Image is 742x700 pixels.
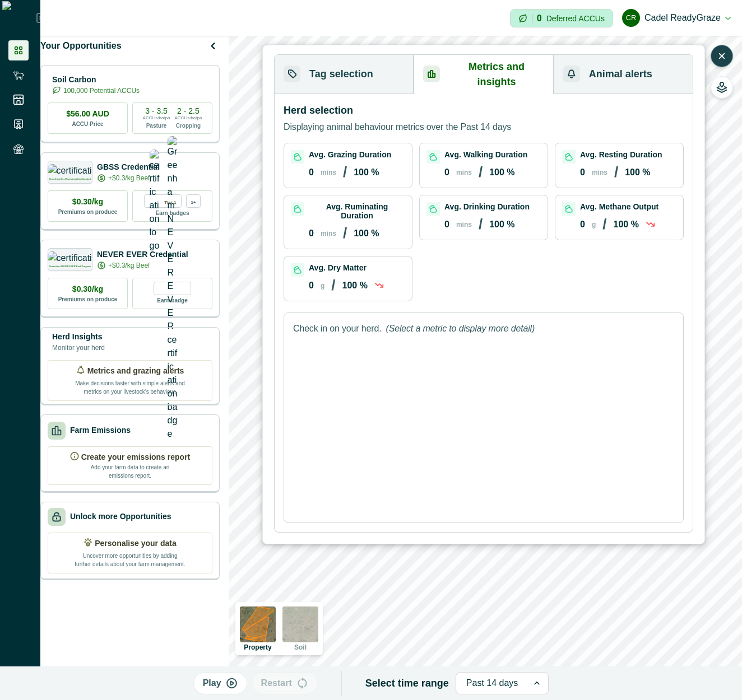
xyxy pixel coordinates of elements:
[294,644,307,651] p: Soil
[365,676,449,691] p: Select time range
[177,107,200,115] p: 2 - 2.5
[537,14,542,23] p: 0
[150,150,160,253] img: certification logo
[343,164,347,181] p: /
[321,169,336,176] p: mins
[87,365,184,377] p: Metrics and grazing alerts
[444,220,449,230] p: 0
[479,164,483,181] p: /
[309,202,405,220] p: Avg. Ruminating Duration
[52,74,140,86] p: Soil Carbon
[49,265,91,268] p: Greenham NEVER EVER Beef Program
[58,295,118,304] p: Premiums on produce
[70,511,171,522] p: Unlock more Opportunities
[203,676,221,690] p: Play
[293,322,381,335] p: Check in on your herd.
[354,228,379,239] p: 100 %
[342,281,367,291] p: 100 %
[554,55,693,94] button: Animal alerts
[444,167,449,178] p: 0
[309,150,391,159] p: Avg. Grazing Duration
[354,167,379,178] p: 100 %
[108,173,150,183] p: +$0.3/kg Beef
[386,322,535,335] p: (Select a metric to display more detail)
[72,120,103,128] p: ACCU Price
[479,216,483,233] p: /
[146,122,167,130] p: Pasture
[193,672,247,694] button: Play
[602,216,606,233] p: /
[622,4,731,31] button: Cadel ReadyGrazeCadel ReadyGraze
[72,283,103,295] p: $0.30/kg
[309,281,314,291] p: 0
[240,606,276,642] img: property preview
[58,208,118,216] p: Premiums on produce
[48,251,93,263] img: certification logo
[145,107,168,115] p: 3 - 3.5
[331,277,335,294] p: /
[74,549,186,568] p: Uncover more opportunities by adding further details about your farm management.
[309,228,314,239] p: 0
[284,120,511,134] p: Displaying animal behaviour metrics over the Past 14 days
[321,230,336,237] p: mins
[81,451,191,463] p: Create your emissions report
[489,167,514,178] p: 100 %
[97,249,188,260] p: NEVER EVER Credential
[2,1,36,35] img: Logo
[614,164,618,181] p: /
[546,14,605,22] p: Deferred ACCUs
[143,115,170,122] p: ACCUs/ha/pa
[49,178,91,180] p: Greenham Beef Sustainability Standard
[72,196,103,208] p: $0.30/kg
[97,161,160,173] p: GBSS Credential
[489,220,514,230] p: 100 %
[321,282,324,290] p: g
[74,377,186,396] p: Make decisions faster with simple alerts and metrics on your livestock’s behaviour.
[40,39,122,53] p: Your Opportunities
[284,103,353,118] p: Herd selection
[66,108,109,120] p: $56.00 AUD
[456,169,472,176] p: mins
[343,225,347,242] p: /
[580,150,662,159] p: Avg. Resting Duration
[580,167,585,178] p: 0
[309,263,367,272] p: Avg. Dry Matter
[444,150,527,159] p: Avg. Walking Duration
[275,55,414,94] button: Tag selection
[175,115,202,122] p: ACCUs/ha/pa
[157,295,187,305] p: Earn badge
[282,606,318,642] img: soil preview
[108,260,150,270] p: +$0.3/kg Beef
[244,644,271,651] p: Property
[592,221,596,228] p: g
[592,169,607,176] p: mins
[261,676,292,690] p: Restart
[176,122,201,130] p: Cropping
[52,331,105,343] p: Herd Insights
[48,164,93,175] img: certification logo
[88,463,172,480] p: Add your farm data to create an emissions report.
[456,221,472,228] p: mins
[164,198,176,205] p: Tier 1
[444,202,530,211] p: Avg. Drinking Duration
[580,202,658,211] p: Avg. Methane Output
[191,198,196,205] p: 1+
[625,167,650,178] p: 100 %
[95,538,177,549] p: Personalise your data
[414,55,553,94] button: Metrics and insights
[52,343,105,353] p: Monitor your herd
[309,167,314,178] p: 0
[580,220,585,230] p: 0
[613,220,638,230] p: 100 %
[70,424,131,436] p: Farm Emissions
[186,194,201,208] div: more credentials avaialble
[168,136,178,441] img: Greenham NEVER EVER certification badge
[63,86,140,96] p: 100,000 Potential ACCUs
[155,208,189,217] p: Earn badges
[252,672,318,694] button: Restart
